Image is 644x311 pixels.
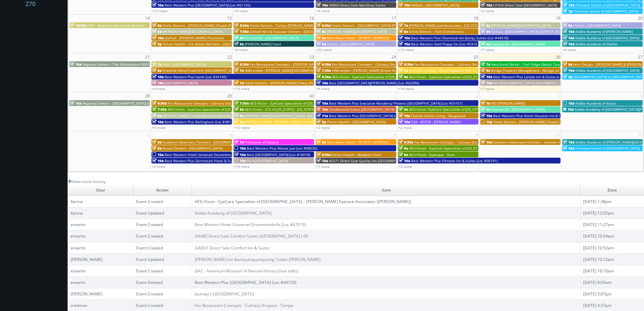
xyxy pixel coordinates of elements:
[580,253,644,265] td: [DATE] 10:12am
[409,107,521,112] span: AEG Vision -EyeCare Specialties of [US_STATE] – Eyes On Sammamish
[165,74,226,79] span: Best Western Plus Isanti (Loc #24145)
[309,15,315,22] span: 16
[575,146,640,151] span: Primrose School of [GEOGRAPHIC_DATA]
[234,81,244,85] span: 7a
[133,219,192,230] td: Event Created
[481,23,490,28] span: 8a
[481,140,492,145] span: 10a
[68,242,133,253] td: emartin
[391,15,397,22] span: 17
[491,42,545,46] span: Concept3D - [GEOGRAPHIC_DATA]
[68,196,133,207] td: Karina
[234,23,249,28] span: 6:30a
[316,81,328,85] span: 10a
[575,42,617,46] span: Kiddie Academy of Olathe
[192,276,580,288] td: Best Western Plus [GEOGRAPHIC_DATA] (Loc #44729)
[480,86,494,91] a: +7 more
[245,68,335,73] span: iMBranded - [PERSON_NAME][GEOGRAPHIC_DATA] BMW
[481,107,490,112] span: 9a
[481,42,490,46] span: 9a
[399,62,413,67] span: 6:30a
[234,47,247,52] a: +8 more
[414,62,521,67] span: Fox Restaurant Concepts - Culinary Dropout - [GEOGRAPHIC_DATA]
[329,81,419,85] span: Best [GEOGRAPHIC_DATA][PERSON_NAME] (Loc #62096)
[195,268,299,274] a: GAC - American Museum of Natural History (tour edits)
[133,196,192,207] td: Event Created
[250,29,337,34] span: United Vein & Vascular Centers - [GEOGRAPHIC_DATA]
[234,36,244,40] span: 9a
[245,107,353,112] span: AEG Vision - ECS of [US_STATE] - [US_STATE] Valley Family Eye Care
[68,265,133,276] td: emartin
[329,107,428,112] span: Candlewood Suites [GEOGRAPHIC_DATA] [GEOGRAPHIC_DATA]
[491,23,551,28] span: [PERSON_NAME][GEOGRAPHIC_DATA]
[152,8,167,13] a: +13 more
[480,8,494,13] a: +2 more
[82,101,159,106] span: Regency Centers - [GEOGRAPHIC_DATA] (63020)
[152,101,167,106] span: 6:30a
[327,29,387,34] span: [PERSON_NAME][GEOGRAPHIC_DATA]
[399,74,408,79] span: 8a
[247,146,317,151] span: Best Western Plus Moose Jaw (Loc #68030)
[234,113,244,118] span: 8a
[393,131,397,138] span: 8
[316,164,330,169] a: +7 more
[163,113,270,118] span: [PERSON_NAME] Inn &amp;amp;amp;amp; Suites [PERSON_NAME]
[133,276,192,288] td: Event Deleted
[152,140,162,145] span: 8a
[68,219,133,230] td: emartin
[152,158,164,163] span: 10a
[68,230,133,242] td: emartin
[411,158,498,163] span: Best Western Plus Fillmore Inn & Suites (Loc #06191)
[473,53,479,61] span: 25
[234,101,249,106] span: 7:30a
[640,92,643,99] span: 4
[316,152,331,157] span: 8:30a
[575,3,640,7] span: Primrose School of [GEOGRAPHIC_DATA]
[399,42,410,46] span: 10a
[245,140,278,145] span: ProSource of Oxnard
[580,288,644,300] td: [DATE] 5:07pm
[311,131,315,138] span: 7
[580,184,644,196] td: Date
[163,68,238,73] span: Firebirds Wood Fired Grill [GEOGRAPHIC_DATA]
[70,62,81,67] span: 10a
[245,36,299,40] span: Concept3D - [GEOGRAPHIC_DATA]
[491,68,587,73] span: Bridge Property Management - Mirage on [PERSON_NAME]
[195,245,270,251] a: GAD67 Direct Sale Comfort Inn & Suites
[247,158,288,163] span: BU #[GEOGRAPHIC_DATA]
[563,36,574,40] span: 10a
[411,36,508,40] span: Best Western Plus Shamrock Inn &amp; Suites (Loc #44518)
[637,53,643,61] span: 27
[133,265,192,276] td: Event Created
[575,36,639,40] span: Kiddie Academy of [GEOGRAPHIC_DATA]
[144,53,150,61] span: 21
[247,152,310,157] span: Best [GEOGRAPHIC_DATA] (Loc #18018)
[309,53,315,61] span: 23
[399,158,410,163] span: 10a
[250,62,368,67] span: Fox Restaurant Concepts - [PERSON_NAME] Cocina - [GEOGRAPHIC_DATA]
[580,265,644,276] td: [DATE] 10:10am
[234,164,249,169] a: +10 more
[555,131,561,138] span: 10
[152,29,162,34] span: 8a
[563,101,574,106] span: 10a
[563,146,574,151] span: 10a
[329,113,415,118] span: Best Western Plus [GEOGRAPHIC_DATA] (Loc #35038)
[152,3,164,7] span: 10a
[475,131,479,138] span: 9
[637,131,643,138] span: 11
[152,36,164,40] span: 10a
[563,47,576,52] a: +4 more
[68,179,105,184] a: View more history
[152,119,164,124] span: 10a
[580,207,644,219] td: [DATE] 12:05pm
[195,257,320,262] a: [PERSON_NAME] Inn &amp;amp;amp;amp; Suites [PERSON_NAME]
[316,107,328,112] span: 10a
[165,3,251,7] span: Best Western Plus [GEOGRAPHIC_DATA] (Loc #61105)
[152,164,165,169] a: +6 more
[409,29,464,34] span: Smile Doctors - Hall Orthodontics
[398,164,412,169] a: +3 more
[144,15,150,22] span: 14
[399,140,413,145] span: 6:30a
[234,42,244,46] span: 9a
